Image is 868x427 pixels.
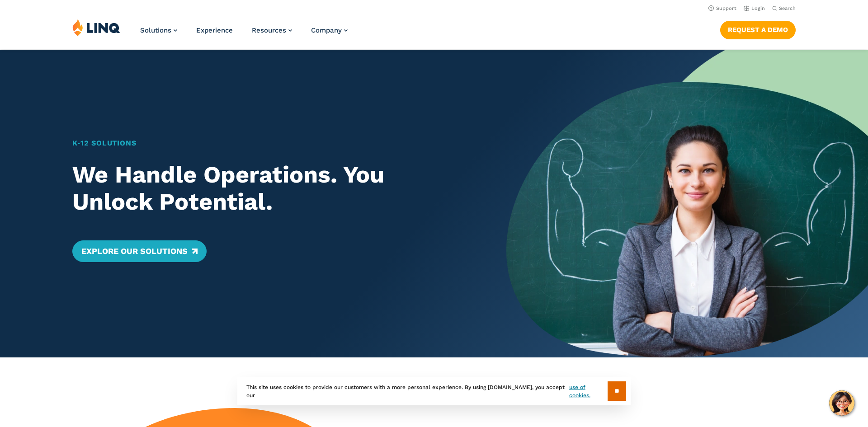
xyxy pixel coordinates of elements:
[72,19,120,36] img: LINQ | K‑12 Software
[772,5,796,12] button: Open Search Bar
[311,26,348,34] a: Company
[196,26,233,34] a: Experience
[72,161,471,216] h2: We Handle Operations. You Unlock Potential.
[72,240,207,262] a: Explore Our Solutions
[506,50,868,357] img: Home Banner
[252,26,286,34] span: Resources
[779,5,796,11] span: Search
[720,19,796,39] nav: Button Navigation
[708,5,736,11] a: Support
[252,26,292,34] a: Resources
[72,138,471,149] h1: K‑12 Solutions
[140,26,171,34] span: Solutions
[720,21,796,39] a: Request a Demo
[744,5,765,11] a: Login
[829,390,854,416] button: Hello, have a question? Let’s chat.
[311,26,342,34] span: Company
[569,383,608,399] a: use of cookies.
[237,377,631,405] div: This site uses cookies to provide our customers with a more personal experience. By using [DOMAIN...
[140,19,348,49] nav: Primary Navigation
[140,26,177,34] a: Solutions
